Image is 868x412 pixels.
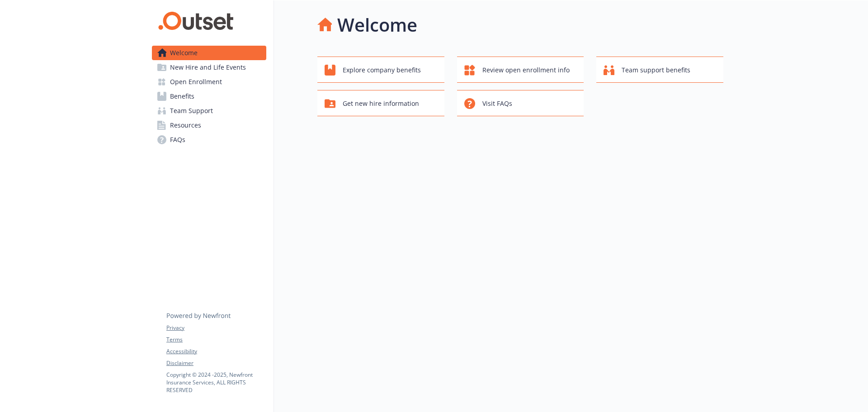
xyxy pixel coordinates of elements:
span: Review open enrollment info [482,62,570,79]
a: FAQs [152,133,266,147]
button: Get new hire information [317,90,444,116]
a: Benefits [152,89,266,104]
a: Resources [152,118,266,133]
a: Team Support [152,104,266,118]
a: Open Enrollment [152,75,266,89]
button: Team support benefits [596,57,723,83]
button: Visit FAQs [457,90,584,116]
span: Visit FAQs [482,95,512,112]
p: Copyright © 2024 - 2025 , Newfront Insurance Services, ALL RIGHTS RESERVED [166,371,266,394]
span: FAQs [170,133,185,147]
a: New Hire and Life Events [152,60,266,75]
a: Privacy [166,324,266,332]
span: Team support benefits [622,62,690,79]
button: Explore company benefits [317,57,444,83]
span: Open Enrollment [170,75,222,89]
a: Terms [166,336,266,344]
span: Explore company benefits [343,62,421,79]
span: Resources [170,118,201,133]
span: Team Support [170,104,213,118]
span: New Hire and Life Events [170,60,246,75]
a: Accessibility [166,347,266,355]
a: Welcome [152,46,266,60]
span: Benefits [170,89,194,104]
h1: Welcome [337,11,417,38]
span: Get new hire information [343,95,419,112]
a: Disclaimer [166,359,266,367]
span: Welcome [170,46,198,60]
button: Review open enrollment info [457,57,584,83]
